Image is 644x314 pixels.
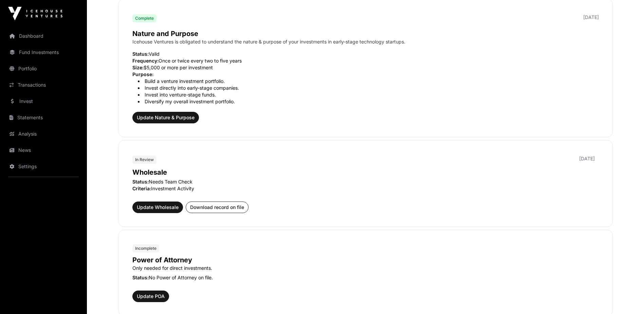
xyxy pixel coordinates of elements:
span: Status: [132,51,149,57]
li: Invest directly into early-stage companies. [138,85,599,91]
a: Analysis [5,126,81,141]
li: Diversify my overall investment portfolio. [138,98,599,105]
p: Nature and Purpose [132,29,599,38]
p: $5,000 or more per investment [132,64,599,71]
span: Criteria: [132,186,151,191]
span: Frequency: [132,58,159,64]
button: Download record on file [186,202,249,213]
li: Invest into venture-stage funds. [138,91,599,98]
p: Only needed for direct investments. [132,265,599,272]
p: Wholesale [132,168,599,177]
a: Settings [5,159,81,174]
span: Update POA [137,293,165,300]
p: No Power of Attorney on file. [132,274,599,281]
img: Icehouse Ventures Logo [8,7,62,20]
span: Update Wholesale [137,204,179,211]
a: Transactions [5,77,81,92]
p: Power of Attorney [132,255,599,265]
a: Dashboard [5,29,81,43]
span: In Review [135,157,154,162]
p: Investment Activity [132,185,599,192]
span: Update Nature & Purpose [137,114,195,121]
p: Once or twice every two to five years [132,57,599,64]
span: Complete [135,16,154,21]
iframe: Chat Widget [610,281,644,314]
span: Size: [132,65,144,70]
span: Status: [132,275,149,280]
a: News [5,143,81,158]
p: Purpose: [132,71,599,78]
button: Update Nature & Purpose [132,112,199,123]
span: Status: [132,179,149,185]
a: Portfolio [5,61,81,76]
p: [DATE] [583,14,599,21]
span: Incomplete [135,246,157,251]
a: Invest [5,94,81,109]
p: Needs Team Check [132,178,599,185]
a: Fund Investments [5,45,81,60]
button: Update Wholesale [132,202,183,213]
p: Icehouse Ventures is obligated to understand the nature & purpose of your investments in early-st... [132,38,599,45]
p: [DATE] [579,155,595,162]
p: Valid [132,51,599,57]
span: Download record on file [190,204,244,211]
li: Build a venture investment portfolio. [138,78,599,85]
a: Statements [5,110,81,125]
button: Update POA [132,291,169,302]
